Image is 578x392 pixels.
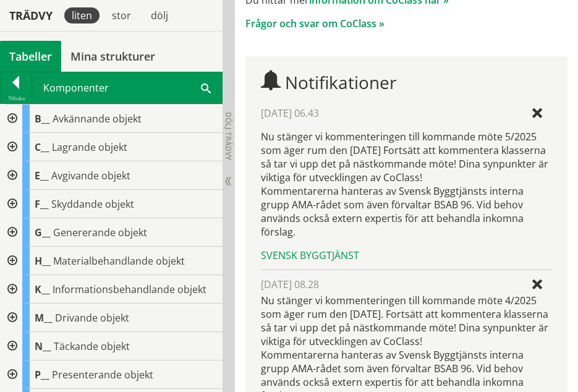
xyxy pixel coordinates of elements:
[35,339,51,353] span: N__
[52,368,153,381] span: Presenterande objekt
[52,140,127,154] span: Lagrande objekt
[51,197,134,211] span: Skyddande objekt
[35,254,51,268] span: H__
[2,9,59,22] div: Trädvy
[261,278,319,291] span: [DATE] 08.28
[261,130,553,239] p: Nu stänger vi kommenteringen till kommande möte 5/2025 som äger rum den [DATE] Fortsätt att komme...
[35,368,49,381] span: P__
[261,106,319,120] span: [DATE] 06.43
[261,249,553,262] div: Svensk Byggtjänst
[35,112,50,126] span: B__
[35,283,50,296] span: K__
[104,7,138,23] div: stor
[64,7,100,23] div: liten
[53,254,185,268] span: Materialbehandlande objekt
[143,7,176,23] div: dölj
[35,226,51,239] span: G__
[53,283,206,296] span: Informationsbehandlande objekt
[1,93,32,103] div: Tillbaka
[35,197,49,211] span: F__
[35,311,53,325] span: M__
[35,169,49,182] span: E__
[32,72,222,103] div: Komponenter
[55,311,129,325] span: Drivande objekt
[223,112,234,160] span: Dölj trädvy
[285,70,396,94] span: Notifikationer
[61,41,164,72] a: Mina strukturer
[51,169,130,182] span: Avgivande objekt
[54,339,130,353] span: Täckande objekt
[53,112,142,126] span: Avkännande objekt
[53,226,147,239] span: Genererande objekt
[35,140,49,154] span: C__
[201,81,211,94] span: Sök i tabellen
[245,17,385,30] a: Frågor och svar om CoClass »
